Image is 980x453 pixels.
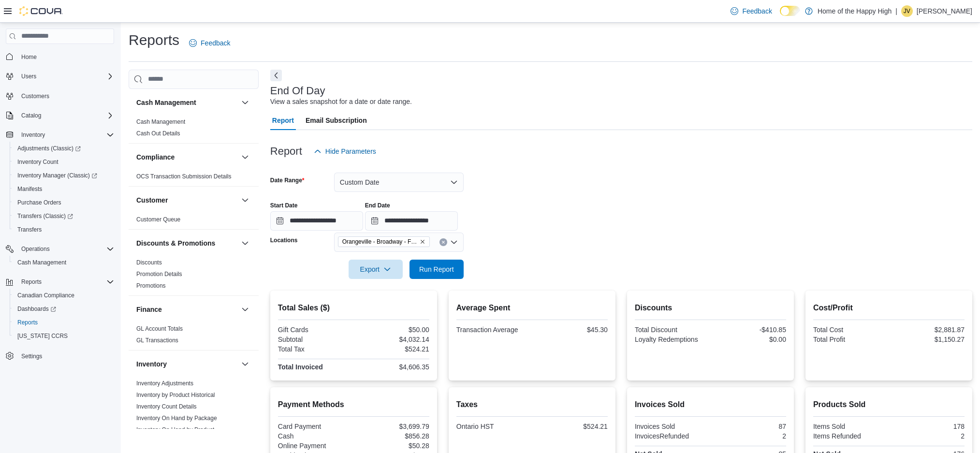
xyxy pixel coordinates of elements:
button: Reports [10,316,118,329]
span: Settings [21,352,42,360]
span: Reports [14,317,114,328]
span: Reports [17,319,38,326]
h2: Average Spent [456,302,608,314]
input: Press the down key to open a popover containing a calendar. [365,211,458,231]
button: Inventory [2,128,118,142]
span: Settings [17,350,114,362]
a: Settings [17,351,46,362]
span: Operations [17,243,114,255]
h1: Reports [129,30,179,50]
span: Manifests [14,183,114,195]
button: Operations [2,242,118,256]
a: GL Transactions [136,337,178,344]
a: Cash Out Details [136,130,180,137]
img: Cova [19,6,63,16]
button: Export [349,260,403,279]
a: Discounts [136,259,162,266]
a: Feedback [185,33,234,53]
div: Compliance [129,171,259,186]
span: Inventory [17,129,114,141]
button: Catalog [2,109,118,122]
span: GL Account Totals [136,325,183,333]
button: Finance [239,304,251,315]
a: Manifests [14,183,46,195]
a: GL Account Totals [136,325,183,332]
p: | [895,5,897,17]
a: Home [17,51,41,63]
div: Finance [129,323,259,350]
div: $3,699.79 [355,423,429,430]
div: Items Sold [813,423,887,430]
span: Adjustments (Classic) [17,145,81,152]
div: 87 [712,423,786,430]
a: Cash Management [14,257,70,268]
label: End Date [365,202,390,209]
div: Total Discount [635,326,709,334]
a: Customers [17,90,53,102]
div: Jennifer Verney [901,5,913,17]
nav: Complex example [6,46,114,388]
button: Custom Date [334,173,464,192]
span: Export [354,260,397,279]
span: Home [17,51,114,63]
span: Transfers (Classic) [14,210,114,222]
div: Customer [129,214,259,229]
button: Cash Management [10,256,118,269]
div: $2,881.87 [891,326,965,334]
a: Promotions [136,282,166,289]
span: Washington CCRS [14,330,114,342]
h3: Report [270,146,302,157]
h3: Compliance [136,152,175,162]
div: Total Profit [813,336,887,343]
button: Open list of options [450,238,458,246]
div: Loyalty Redemptions [635,336,709,343]
div: Cash Management [129,116,259,143]
div: View a sales snapshot for a date or date range. [270,97,412,107]
div: 2 [712,432,786,440]
a: Customer Queue [136,216,180,223]
h2: Taxes [456,399,608,410]
div: $45.30 [534,326,608,334]
label: Locations [270,236,298,244]
button: Inventory [17,129,49,141]
span: Orangeville - Broadway - Fire & Flower [342,237,418,247]
button: Users [17,71,40,82]
h3: Cash Management [136,98,196,107]
button: Next [270,70,282,81]
button: Purchase Orders [10,196,118,209]
span: Inventory Manager (Classic) [17,172,97,179]
a: [US_STATE] CCRS [14,330,72,342]
span: Cash Management [14,257,114,268]
h3: Inventory [136,359,167,369]
span: Cash Out Details [136,130,180,137]
div: $0.00 [712,336,786,343]
span: Cash Management [17,259,66,266]
span: Reports [17,276,114,288]
button: Customers [2,89,118,103]
button: Cash Management [136,98,237,107]
div: Gift Cards [278,326,352,334]
button: Reports [17,276,45,288]
button: Inventory [239,358,251,370]
span: Promotions [136,282,166,290]
span: Canadian Compliance [17,292,74,299]
span: Hide Parameters [325,146,376,156]
a: Cash Management [136,118,185,125]
a: Inventory by Product Historical [136,392,215,398]
a: Dashboards [10,302,118,316]
span: Purchase Orders [14,197,114,208]
span: Inventory Count Details [136,403,197,410]
span: OCS Transaction Submission Details [136,173,232,180]
span: Adjustments (Classic) [14,143,114,154]
button: Clear input [439,238,447,246]
a: Canadian Compliance [14,290,78,301]
span: Operations [21,245,50,253]
button: Inventory [136,359,237,369]
button: Discounts & Promotions [239,237,251,249]
label: Date Range [270,176,305,184]
span: Canadian Compliance [14,290,114,301]
a: Feedback [727,1,775,21]
span: Orangeville - Broadway - Fire & Flower [338,236,430,247]
a: Dashboards [14,303,60,315]
span: Discounts [136,259,162,266]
